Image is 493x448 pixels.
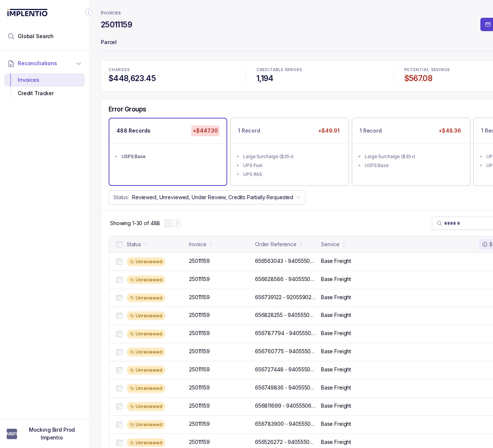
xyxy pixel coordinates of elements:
[257,73,383,84] h4: 1,194
[321,384,351,391] p: Base Freight
[437,126,463,136] p: +$48.36
[365,162,462,169] div: USPS Base
[101,9,121,16] a: Invoices
[18,60,57,67] span: Reconciliations
[321,257,351,265] p: Base Freight
[255,420,317,428] p: 656783900 - 9405550699973000036352
[238,127,260,134] p: 1 Record
[4,55,85,71] button: Reconciliations
[321,402,351,409] p: Base Freight
[127,420,165,429] div: Unreviewed
[113,194,129,201] p: Status:
[127,348,165,357] div: Unreviewed
[116,404,122,409] input: checkbox-checkbox
[101,20,132,30] h4: 25011159
[18,33,54,40] span: Global Search
[109,73,235,84] h4: $448,623.45
[189,420,210,428] p: 25011159
[321,438,351,446] p: Base Freight
[7,429,17,439] span: User initials
[110,220,160,227] p: Showing 1-30 of 488
[101,9,121,16] nav: breadcrumb
[255,402,317,409] p: 656811699 - 9405550699973000036352
[127,438,165,447] div: Unreviewed
[127,275,165,284] div: Unreviewed
[189,257,210,265] p: 25011159
[189,330,210,337] p: 25011159
[127,330,165,338] div: Unreviewed
[127,257,165,266] div: Unreviewed
[255,241,297,248] div: Order Reference
[255,384,317,391] p: 656749836 - 9405550699973000036352
[360,127,382,134] p: 1 Record
[116,440,122,446] input: checkbox-checkbox
[127,384,165,393] div: Unreviewed
[189,402,210,409] p: 25011159
[321,366,351,373] p: Base Freight
[189,294,210,301] p: 25011159
[132,194,293,201] p: Reviewed, Unreviewed, Under Review, Credits Partially Requested
[255,311,317,319] p: 656828255 - 9405550699973000036352
[116,349,122,355] input: checkbox-checkbox
[321,420,351,428] p: Base Freight
[189,366,210,373] p: 25011159
[189,384,210,391] p: 25011159
[257,68,383,72] p: CREDITABLE ERRORS
[243,162,340,169] div: UPS Fuel
[255,438,317,446] p: 656526272 - 9405550699973000036352
[10,73,79,87] div: Invoices
[21,426,82,441] p: Mocking Bird Prod Impentio
[255,275,317,283] p: 656628586 - 9405550699973000036352
[7,426,82,441] button: User initialsMocking Bird Prod Impentio
[255,348,317,355] p: 656760775 - 9405550699973000036352
[109,105,146,113] h5: Error Groups
[189,438,210,446] p: 25011159
[321,241,340,248] div: Service
[173,220,181,227] button: Next Page
[127,402,165,411] div: Unreviewed
[321,330,351,337] p: Base Freight
[127,311,165,320] div: Unreviewed
[116,127,150,134] p: 488 Records
[10,87,79,100] div: Credit Tracker
[127,294,165,302] div: Unreviewed
[116,295,122,301] input: checkbox-checkbox
[116,313,122,319] input: checkbox-checkbox
[122,153,219,160] div: USPS Base
[116,259,122,265] input: checkbox-checkbox
[189,241,206,248] div: Invoice
[4,72,85,102] div: Reconciliations
[317,126,341,136] p: +$49.91
[321,311,351,319] p: Base Freight
[109,68,235,72] p: CHARGES
[127,241,141,248] div: Status
[189,348,210,355] p: 25011159
[189,311,210,319] p: 25011159
[109,190,305,204] button: Status:Reviewed, Unreviewed, Under Review, Credits Partially Requested
[110,220,160,227] div: Remaining page entries
[116,422,122,428] input: checkbox-checkbox
[116,367,122,373] input: checkbox-checkbox
[191,126,219,136] p: +$447.30
[243,153,340,160] div: Large Surcharge ($35+)
[255,257,317,265] p: 656563043 - 9405550699973000036352
[255,330,317,337] p: 656787794 - 9405550699973000036352
[321,294,351,301] p: Base Freight
[365,153,462,160] div: Large Surcharge ($35+)
[116,385,122,391] input: checkbox-checkbox
[116,241,122,247] input: checkbox-checkbox
[116,331,122,337] input: checkbox-checkbox
[189,275,210,283] p: 25011159
[321,275,351,283] p: Base Freight
[321,348,351,355] p: Base Freight
[85,8,93,17] div: Collapse Icon
[116,277,122,283] input: checkbox-checkbox
[127,366,165,375] div: Unreviewed
[255,294,317,301] p: 656739122 - 9205590222560639844352
[243,171,340,178] div: UPS RAS
[255,366,317,373] p: 656727448 - 9405550699973000036352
